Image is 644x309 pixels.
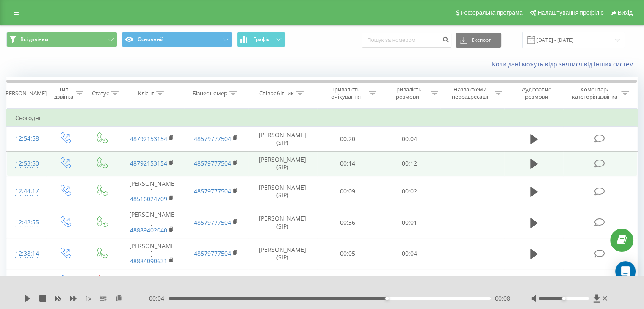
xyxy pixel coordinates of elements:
[248,207,317,238] td: [PERSON_NAME] (SIP)
[569,86,619,100] div: Коментар/категорія дзвінка
[448,86,492,100] div: Назва схеми переадресації
[248,176,317,207] td: [PERSON_NAME] (SIP)
[237,32,285,47] button: Графік
[379,238,440,269] td: 00:04
[317,238,379,269] td: 00:05
[130,159,167,167] a: 48792153154
[130,135,167,143] a: 48792153154
[317,269,379,294] td: 00:48
[492,60,638,68] a: Коли дані можуть відрізнятися вiд інших систем
[194,159,231,167] a: 48579777504
[317,127,379,151] td: 00:20
[92,90,109,97] div: Статус
[138,90,154,97] div: Клієнт
[193,90,227,97] div: Бізнес номер
[120,269,184,294] td: Bogna
[15,130,38,147] div: 12:54:58
[537,9,603,16] span: Налаштування профілю
[379,176,440,207] td: 00:02
[512,86,561,100] div: Аудіозапис розмови
[386,86,428,100] div: Тривалість розмови
[85,294,91,303] span: 1 x
[248,269,317,294] td: [PERSON_NAME] (SIP)
[147,294,169,303] span: - 00:04
[615,261,636,281] div: Open Intercom Messenger
[15,155,38,172] div: 12:53:50
[461,9,523,16] span: Реферальна програма
[4,90,47,97] div: [PERSON_NAME]
[317,176,379,207] td: 00:09
[317,151,379,176] td: 00:14
[379,127,440,151] td: 00:04
[15,183,38,199] div: 12:44:17
[194,135,231,143] a: 48579777504
[130,257,167,265] a: 48884090631
[130,226,167,234] a: 48889402040
[194,187,231,195] a: 48579777504
[120,238,184,269] td: [PERSON_NAME]
[53,86,73,100] div: Тип дзвінка
[248,238,317,269] td: [PERSON_NAME] (SIP)
[120,176,184,207] td: [PERSON_NAME]
[379,151,440,176] td: 00:12
[456,33,501,48] button: Експорт
[15,214,38,231] div: 12:42:55
[379,269,440,294] td: 00:00
[120,207,184,238] td: [PERSON_NAME]
[317,207,379,238] td: 00:36
[15,246,38,262] div: 12:38:14
[194,249,231,257] a: 48579777504
[562,297,565,300] div: Accessibility label
[362,33,451,48] input: Пошук за номером
[248,127,317,151] td: [PERSON_NAME] (SIP)
[325,86,367,100] div: Тривалість очікування
[6,32,117,47] button: Всі дзвінки
[248,151,317,176] td: [PERSON_NAME] (SIP)
[253,36,270,42] span: Графік
[20,36,48,43] span: Всі дзвінки
[7,110,638,127] td: Сьогодні
[259,90,294,97] div: Співробітник
[517,273,550,289] span: Розмова не відбулась
[385,297,389,300] div: Accessibility label
[618,9,633,16] span: Вихід
[130,195,167,203] a: 48516024709
[495,294,510,303] span: 00:08
[122,32,232,47] button: Основний
[379,207,440,238] td: 00:01
[15,273,38,290] div: 12:29:59
[194,218,231,226] a: 48579777504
